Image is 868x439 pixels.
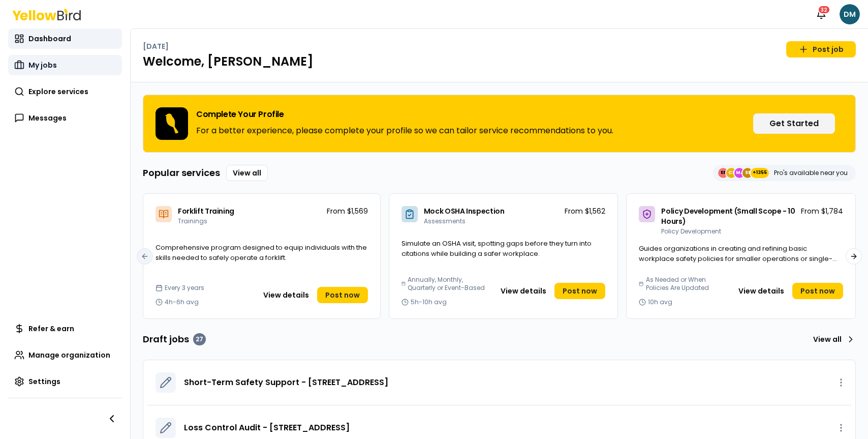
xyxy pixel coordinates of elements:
[411,298,447,306] span: 5h-10h avg
[28,60,57,70] span: My jobs
[327,206,368,216] p: From $1,569
[639,244,837,273] span: Guides organizations in creating and refining basic workplace safety policies for smaller operati...
[408,276,490,292] span: Annually, Monthly, Quarterly or Event-Based
[774,169,848,177] p: Pro's available near you
[494,283,552,299] button: View details
[661,227,721,236] span: Policy Development
[143,53,856,70] h1: Welcome, [PERSON_NAME]
[648,298,672,306] span: 10h avg
[734,168,745,178] span: MJ
[753,113,835,134] button: Get Started
[28,86,88,97] span: Explore services
[184,422,350,434] a: Loss Control Audit - [STREET_ADDRESS]
[8,28,122,49] a: Dashboard
[143,332,206,346] h3: Draft jobs
[726,168,736,178] span: CE
[226,165,268,181] a: View all
[809,331,856,347] a: View all
[8,81,122,102] a: Explore services
[143,166,220,180] h3: Popular services
[565,206,605,216] p: From $1,562
[554,283,605,299] a: Post now
[165,298,199,306] span: 4h-6h avg
[28,376,60,387] span: Settings
[786,41,856,57] a: Post job
[840,4,860,24] span: DM
[732,283,790,299] button: View details
[800,286,835,296] span: Post now
[28,350,110,360] span: Manage organization
[424,206,505,216] span: Mock OSHA Inspection
[325,290,360,300] span: Post now
[28,324,74,334] span: Refer & earn
[646,276,728,292] span: As Needed or When Policies Are Updated
[196,110,613,119] h3: Complete Your Profile
[257,287,315,303] button: View details
[742,168,753,178] span: SE
[178,217,207,225] span: Trainings
[801,206,843,216] p: From $1,784
[193,333,206,345] div: 27
[178,206,234,216] span: Forklift Training
[28,34,71,44] span: Dashboard
[424,217,466,225] span: Assessments
[563,286,597,296] span: Post now
[143,95,856,153] div: Complete Your ProfileFor a better experience, please complete your profile so we can tailor servi...
[401,239,592,258] span: Simulate an OSHA visit, spotting gaps before they turn into citations while building a safer work...
[317,287,368,303] a: Post now
[753,168,767,178] span: +1355
[8,371,122,392] a: Settings
[8,318,122,339] a: Refer & earn
[156,243,367,262] span: Comprehensive program designed to equip individuals with the skills needed to safely operate a fo...
[8,108,122,128] a: Messages
[28,113,67,123] span: Messages
[8,55,122,75] a: My jobs
[792,283,843,299] a: Post now
[196,125,613,137] p: For a better experience, please complete your profile so we can tailor service recommendations to...
[818,5,830,14] div: 32
[165,284,204,292] span: Every 3 years
[718,168,728,178] span: EE
[143,41,169,51] p: [DATE]
[811,4,831,24] button: 32
[8,345,122,365] a: Manage organization
[184,376,388,389] a: Short-Term Safety Support - [STREET_ADDRESS]
[661,206,795,226] span: Policy Development (Small Scope - 10 Hours)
